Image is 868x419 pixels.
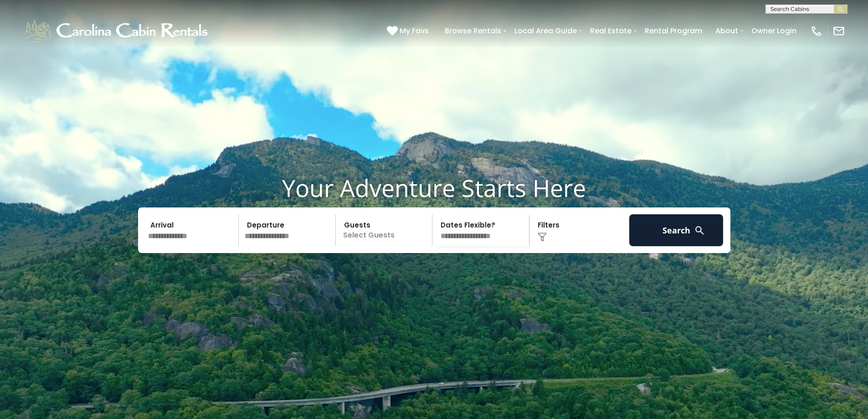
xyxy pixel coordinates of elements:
a: Real Estate [586,23,636,39]
a: Owner Login [747,23,801,39]
img: mail-regular-white.png [832,25,845,37]
p: Select Guests [339,214,432,246]
a: About [711,23,743,39]
a: My Favs [387,25,431,37]
span: My Favs [400,25,429,36]
h1: Your Adventure Starts Here [7,174,861,202]
a: Local Area Guide [510,23,581,39]
a: Rental Program [640,23,707,39]
img: phone-regular-white.png [810,25,823,37]
button: Search [629,214,724,246]
img: filter--v1.png [538,233,547,242]
img: White-1-1-2.png [23,17,212,45]
a: Browse Rentals [440,23,506,39]
img: search-regular-white.png [694,225,705,236]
